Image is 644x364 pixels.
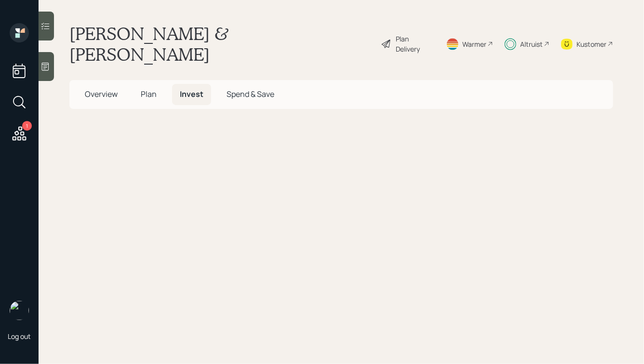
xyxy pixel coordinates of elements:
div: Plan Delivery [396,34,434,54]
span: Spend & Save [227,89,274,99]
div: Altruist [520,39,543,49]
span: Plan [141,89,157,99]
div: 1 [22,121,32,131]
div: Kustomer [577,39,606,49]
div: Log out [8,332,31,341]
h1: [PERSON_NAME] & [PERSON_NAME] [69,23,373,65]
div: Warmer [462,39,486,49]
span: Overview [85,89,118,99]
span: Invest [180,89,203,99]
img: hunter_neumayer.jpg [10,301,29,320]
